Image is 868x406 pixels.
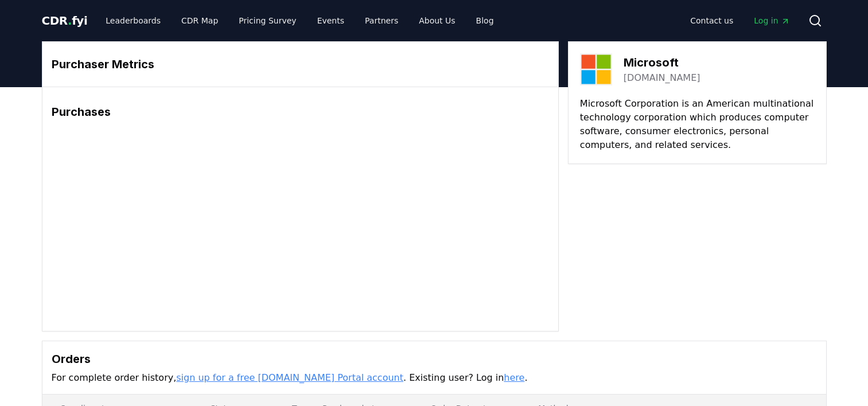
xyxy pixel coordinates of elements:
a: Log in [745,10,799,31]
h3: Purchaser Metrics [52,56,549,73]
span: Log in [754,15,789,26]
span: . [68,14,72,28]
a: CDR Map [172,10,227,31]
img: Microsoft-logo [580,53,612,85]
nav: Main [96,10,503,31]
a: Events [308,10,353,31]
a: CDR.fyi [42,13,88,29]
h3: Purchases [52,103,549,120]
p: For complete order history, . Existing user? Log in . [52,371,817,385]
p: Microsoft Corporation is an American multinational technology corporation which produces computer... [580,97,815,152]
a: here [504,372,524,383]
a: Blog [467,10,503,31]
a: Contact us [681,10,742,31]
h3: Orders [52,350,817,368]
a: [DOMAIN_NAME] [624,71,700,85]
h3: Microsoft [624,54,700,71]
a: sign up for a free [DOMAIN_NAME] Portal account [176,372,403,383]
a: Partners [356,10,407,31]
a: Pricing Survey [229,10,305,31]
a: About Us [410,10,464,31]
span: CDR fyi [42,14,88,28]
a: Leaderboards [96,10,170,31]
nav: Main [681,10,799,31]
